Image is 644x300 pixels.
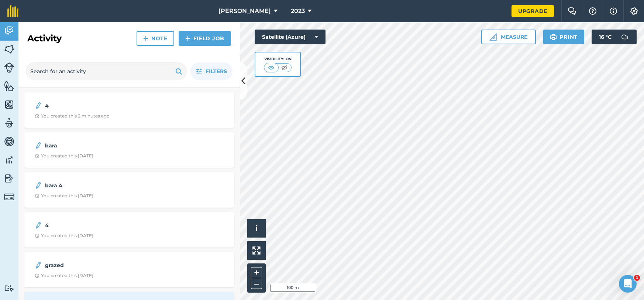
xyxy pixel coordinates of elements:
img: svg+xml;base64,PD94bWwgdmVyc2lvbj0iMS4wIiBlbmNvZGluZz0idXRmLTgiPz4KPCEtLSBHZW5lcmF0b3I6IEFkb2JlIE... [4,285,14,292]
a: baraClock with arrow pointing clockwiseYou created this [DATE] [29,137,230,163]
button: Filters [190,62,233,80]
img: svg+xml;base64,PD94bWwgdmVyc2lvbj0iMS4wIiBlbmNvZGluZz0idXRmLTgiPz4KPCEtLSBHZW5lcmF0b3I6IEFkb2JlIE... [35,221,42,230]
img: svg+xml;base64,PD94bWwgdmVyc2lvbj0iMS4wIiBlbmNvZGluZz0idXRmLTgiPz4KPCEtLSBHZW5lcmF0b3I6IEFkb2JlIE... [4,62,14,73]
img: svg+xml;base64,PHN2ZyB4bWxucz0iaHR0cDovL3d3dy53My5vcmcvMjAwMC9zdmciIHdpZHRoPSI1MCIgaGVpZ2h0PSI0MC... [266,64,276,71]
div: You created this [DATE] [35,273,93,279]
strong: bara 4 [45,181,162,190]
div: Visibility: On [264,56,292,62]
img: svg+xml;base64,PHN2ZyB4bWxucz0iaHR0cDovL3d3dy53My5vcmcvMjAwMC9zdmciIHdpZHRoPSIxNCIgaGVpZ2h0PSIyNC... [143,34,148,43]
button: i [247,219,266,238]
img: svg+xml;base64,PHN2ZyB4bWxucz0iaHR0cDovL3d3dy53My5vcmcvMjAwMC9zdmciIHdpZHRoPSIxNyIgaGVpZ2h0PSIxNy... [610,7,617,16]
a: grazedClock with arrow pointing clockwiseYou created this [DATE] [29,256,230,283]
img: Clock with arrow pointing clockwise [35,114,39,119]
a: 4Clock with arrow pointing clockwiseYou created this [DATE] [29,217,230,243]
strong: bara [45,142,162,150]
span: Filters [206,67,227,75]
a: Upgrade [512,5,554,17]
img: svg+xml;base64,PD94bWwgdmVyc2lvbj0iMS4wIiBlbmNvZGluZz0idXRmLTgiPz4KPCEtLSBHZW5lcmF0b3I6IEFkb2JlIE... [4,117,14,129]
img: svg+xml;base64,PD94bWwgdmVyc2lvbj0iMS4wIiBlbmNvZGluZz0idXRmLTgiPz4KPCEtLSBHZW5lcmF0b3I6IEFkb2JlIE... [617,30,632,44]
img: A question mark icon [588,7,597,15]
img: Clock with arrow pointing clockwise [35,194,39,198]
span: 1 [634,275,640,281]
img: Clock with arrow pointing clockwise [35,233,39,238]
a: bara 4Clock with arrow pointing clockwiseYou created this [DATE] [29,177,230,203]
span: [PERSON_NAME] [218,7,271,16]
div: You created this [DATE] [35,193,93,199]
img: svg+xml;base64,PD94bWwgdmVyc2lvbj0iMS4wIiBlbmNvZGluZz0idXRmLTgiPz4KPCEtLSBHZW5lcmF0b3I6IEFkb2JlIE... [4,136,14,147]
span: 16 ° C [599,30,612,44]
img: svg+xml;base64,PD94bWwgdmVyc2lvbj0iMS4wIiBlbmNvZGluZz0idXRmLTgiPz4KPCEtLSBHZW5lcmF0b3I6IEFkb2JlIE... [4,192,14,202]
iframe: Intercom live chat [619,275,637,293]
span: 2023 [291,7,305,16]
div: You created this [DATE] [35,233,93,239]
button: 16 °C [592,30,637,44]
span: i [255,224,258,233]
img: fieldmargin Logo [7,5,18,17]
img: svg+xml;base64,PD94bWwgdmVyc2lvbj0iMS4wIiBlbmNvZGluZz0idXRmLTgiPz4KPCEtLSBHZW5lcmF0b3I6IEFkb2JlIE... [35,261,42,270]
h2: Activity [27,33,62,44]
button: Print [543,30,585,44]
strong: 4 [45,221,162,229]
img: svg+xml;base64,PD94bWwgdmVyc2lvbj0iMS4wIiBlbmNvZGluZz0idXRmLTgiPz4KPCEtLSBHZW5lcmF0b3I6IEFkb2JlIE... [35,181,42,190]
img: svg+xml;base64,PHN2ZyB4bWxucz0iaHR0cDovL3d3dy53My5vcmcvMjAwMC9zdmciIHdpZHRoPSIxOSIgaGVpZ2h0PSIyNC... [550,33,557,41]
input: Search for an activity [26,62,187,80]
div: You created this [DATE] [35,153,93,159]
div: You created this 2 minutes ago [35,113,110,119]
img: svg+xml;base64,PD94bWwgdmVyc2lvbj0iMS4wIiBlbmNvZGluZz0idXRmLTgiPz4KPCEtLSBHZW5lcmF0b3I6IEFkb2JlIE... [4,173,14,184]
strong: 4 [45,102,162,110]
a: 4Clock with arrow pointing clockwiseYou created this 2 minutes ago [29,97,230,123]
img: Clock with arrow pointing clockwise [35,154,39,158]
img: svg+xml;base64,PHN2ZyB4bWxucz0iaHR0cDovL3d3dy53My5vcmcvMjAwMC9zdmciIHdpZHRoPSIxNCIgaGVpZ2h0PSIyNC... [185,34,190,43]
img: Ruler icon [489,33,497,41]
img: svg+xml;base64,PHN2ZyB4bWxucz0iaHR0cDovL3d3dy53My5vcmcvMjAwMC9zdmciIHdpZHRoPSI1MCIgaGVpZ2h0PSI0MC... [280,64,289,71]
img: Two speech bubbles overlapping with the left bubble in the forefront [568,7,576,15]
button: – [251,278,262,289]
img: svg+xml;base64,PHN2ZyB4bWxucz0iaHR0cDovL3d3dy53My5vcmcvMjAwMC9zdmciIHdpZHRoPSI1NiIgaGVpZ2h0PSI2MC... [4,99,14,110]
img: Four arrows, one pointing top left, one top right, one bottom right and the last bottom left [252,246,261,255]
img: svg+xml;base64,PD94bWwgdmVyc2lvbj0iMS4wIiBlbmNvZGluZz0idXRmLTgiPz4KPCEtLSBHZW5lcmF0b3I6IEFkb2JlIE... [35,101,42,110]
button: Measure [481,30,536,44]
img: svg+xml;base64,PD94bWwgdmVyc2lvbj0iMS4wIiBlbmNvZGluZz0idXRmLTgiPz4KPCEtLSBHZW5lcmF0b3I6IEFkb2JlIE... [4,25,14,36]
button: + [251,267,262,278]
img: A cog icon [630,7,638,15]
img: svg+xml;base64,PHN2ZyB4bWxucz0iaHR0cDovL3d3dy53My5vcmcvMjAwMC9zdmciIHdpZHRoPSI1NiIgaGVpZ2h0PSI2MC... [4,81,14,92]
a: Field Job [179,31,231,46]
img: svg+xml;base64,PHN2ZyB4bWxucz0iaHR0cDovL3d3dy53My5vcmcvMjAwMC9zdmciIHdpZHRoPSI1NiIgaGVpZ2h0PSI2MC... [4,44,14,55]
img: svg+xml;base64,PD94bWwgdmVyc2lvbj0iMS4wIiBlbmNvZGluZz0idXRmLTgiPz4KPCEtLSBHZW5lcmF0b3I6IEFkb2JlIE... [4,154,14,166]
img: Clock with arrow pointing clockwise [35,273,39,278]
strong: grazed [45,261,162,269]
img: svg+xml;base64,PHN2ZyB4bWxucz0iaHR0cDovL3d3dy53My5vcmcvMjAwMC9zdmciIHdpZHRoPSIxOSIgaGVpZ2h0PSIyNC... [175,67,182,76]
a: Note [137,31,174,46]
button: Satellite (Azure) [255,30,326,44]
img: svg+xml;base64,PD94bWwgdmVyc2lvbj0iMS4wIiBlbmNvZGluZz0idXRmLTgiPz4KPCEtLSBHZW5lcmF0b3I6IEFkb2JlIE... [35,141,42,150]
